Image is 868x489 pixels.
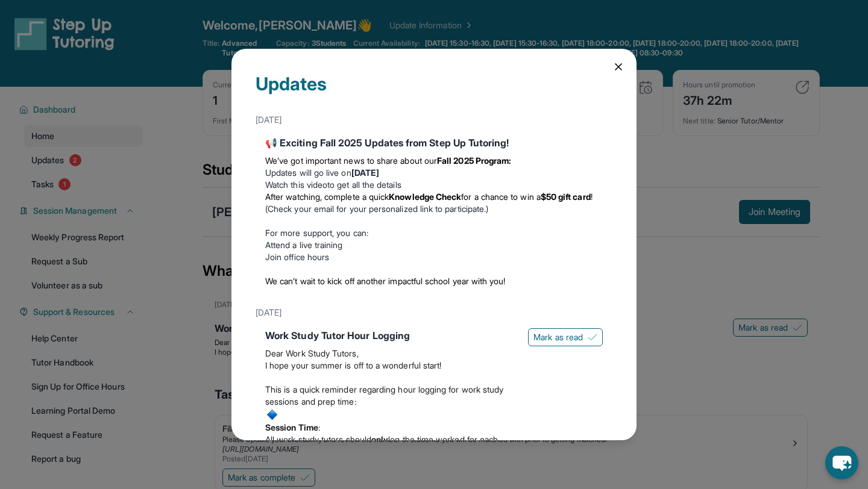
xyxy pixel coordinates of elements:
img: :small_blue_diamond: [265,408,279,422]
div: Updates [256,73,612,109]
span: for a chance to win a [461,192,540,202]
li: (Check your email for your personalized link to participate.) [265,191,603,215]
button: Mark as read [528,328,603,346]
strong: Knowledge Check [389,192,461,202]
strong: only [371,434,388,444]
span: This is a quick reminder regarding hour logging for work study sessions and prep time: [265,384,503,406]
div: [DATE] [256,109,612,131]
span: Mark as read [533,331,583,343]
span: Dear Work Study Tutors, [265,348,359,358]
strong: [DATE] [351,167,379,178]
span: I hope your summer is off to a wonderful start! [265,360,441,370]
img: Mark as read [588,332,597,342]
div: Work Study Tutor Hour Logging [265,328,518,343]
span: We’ve got important news to share about our [265,155,437,166]
a: Join office hours [265,252,329,262]
span: : [318,422,320,432]
span: All work study tutors should [265,434,371,444]
li: Updates will go live on [265,167,603,179]
div: [DATE] [256,302,612,323]
strong: $50 gift card [541,192,591,202]
a: Watch this video [265,179,327,190]
p: For more support, you can: [265,227,603,239]
span: After watching, complete a quick [265,192,389,202]
div: 📢 Exciting Fall 2025 Updates from Step Up Tutoring! [265,135,603,150]
button: chat-button [825,446,858,479]
strong: Session Time [265,422,318,432]
strong: Fall 2025 Program: [437,155,511,166]
li: to get all the details [265,179,603,191]
a: Attend a live training [265,240,343,250]
span: ! [591,192,593,202]
span: We can’t wait to kick off another impactful school year with you! [265,276,506,286]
